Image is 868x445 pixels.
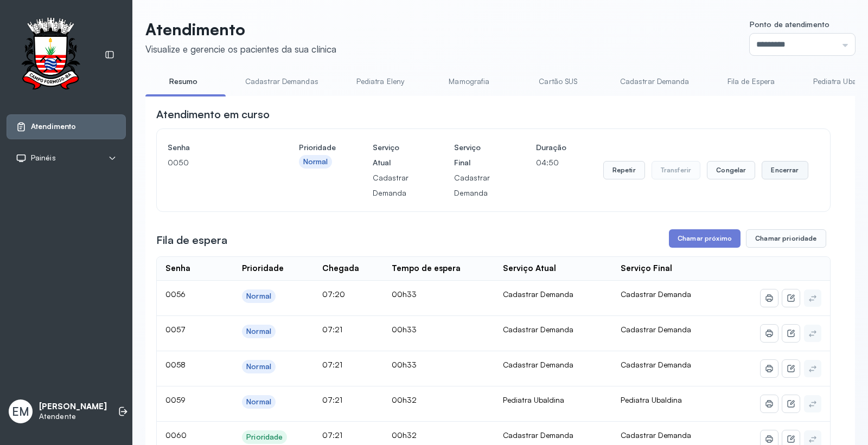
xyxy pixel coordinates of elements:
span: 0056 [165,289,186,299]
div: Chegada [322,263,359,274]
h3: Fila de espera [156,233,227,248]
span: Cadastrar Demanda [621,360,691,369]
a: Cadastrar Demandas [234,73,329,91]
div: Prioridade [246,433,283,442]
div: Cadastrar Demanda [503,325,603,334]
span: 00h32 [392,395,417,404]
a: Fila de Espera [713,73,789,91]
div: Normal [246,327,271,336]
div: Tempo de espera [392,263,461,274]
h4: Serviço Final [454,140,499,170]
a: Resumo [145,73,221,91]
div: Normal [246,362,271,371]
span: 0057 [165,325,186,334]
div: Normal [246,292,271,301]
button: Repetir [603,161,645,179]
span: 00h33 [392,325,417,334]
span: 0058 [165,360,186,369]
a: Cadastrar Demanda [609,73,700,91]
div: Cadastrar Demanda [503,289,603,299]
div: Serviço Final [621,263,672,274]
h4: Senha [168,140,262,155]
a: Cartão SUS [520,73,596,91]
div: Cadastrar Demanda [503,430,603,440]
span: Atendimento [31,122,76,131]
span: 0060 [165,430,187,440]
span: 07:20 [322,289,345,299]
p: 04:50 [536,155,566,170]
img: Logotipo do estabelecimento [11,17,90,93]
p: 0050 [168,155,262,170]
span: 00h32 [392,430,417,440]
p: [PERSON_NAME] [39,402,107,412]
span: 0059 [165,395,186,404]
h4: Serviço Atual [373,140,417,170]
span: 00h33 [392,360,417,369]
div: Visualize e gerencie os pacientes da sua clínica [145,43,336,55]
span: Pediatra Ubaldina [621,395,682,404]
div: Cadastrar Demanda [503,360,603,370]
span: Cadastrar Demanda [621,430,691,440]
button: Transferir [652,161,701,179]
span: Cadastrar Demanda [621,325,691,334]
span: 07:21 [322,395,342,404]
p: Cadastrar Demanda [454,170,499,201]
span: Painéis [31,153,56,163]
div: Normal [303,157,328,166]
div: Prioridade [242,263,284,274]
a: Pediatra Eleny [342,73,418,91]
div: Serviço Atual [503,263,556,274]
span: 00h33 [392,289,417,299]
button: Congelar [707,161,755,179]
button: Chamar prioridade [746,229,826,248]
a: Atendimento [16,121,117,132]
div: Pediatra Ubaldina [503,395,603,405]
h4: Duração [536,140,566,155]
span: Ponto de atendimento [750,20,829,29]
div: Normal [246,397,271,407]
button: Encerrar [762,161,808,179]
p: Cadastrar Demanda [373,170,417,201]
span: 07:21 [322,430,342,440]
span: Cadastrar Demanda [621,289,691,299]
span: 07:21 [322,325,342,334]
p: Atendimento [145,20,336,39]
div: Senha [165,263,190,274]
span: 07:21 [322,360,342,369]
h4: Prioridade [299,140,336,155]
button: Chamar próximo [669,229,741,248]
p: Atendente [39,412,107,421]
a: Mamografia [431,73,507,91]
h3: Atendimento em curso [156,107,270,122]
